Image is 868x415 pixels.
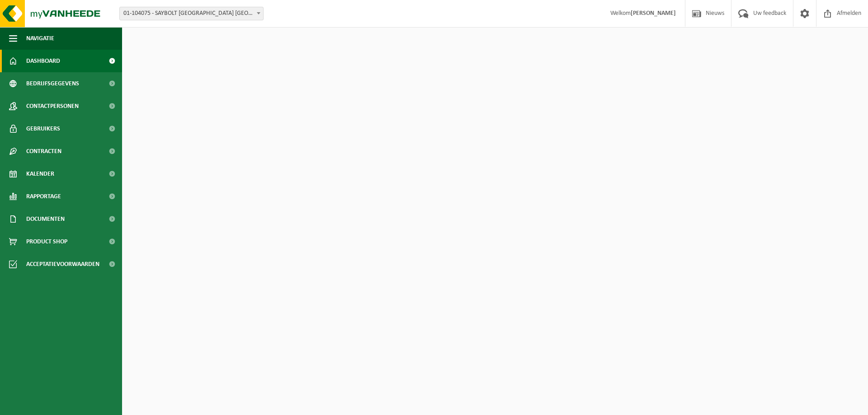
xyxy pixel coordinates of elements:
span: Gebruikers [26,117,60,140]
span: Product Shop [26,230,67,253]
span: Documenten [26,208,65,230]
span: Kalender [26,163,54,185]
span: Dashboard [26,50,60,72]
span: 01-104075 - SAYBOLT BELGIUM NV - ANTWERPEN [120,7,263,20]
span: Rapportage [26,185,61,208]
strong: [PERSON_NAME] [631,10,676,17]
span: Contactpersonen [26,95,79,117]
span: 01-104075 - SAYBOLT BELGIUM NV - ANTWERPEN [119,7,264,20]
span: Contracten [26,140,61,163]
span: Acceptatievoorwaarden [26,253,99,275]
span: Bedrijfsgegevens [26,72,79,95]
span: Navigatie [26,27,54,50]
